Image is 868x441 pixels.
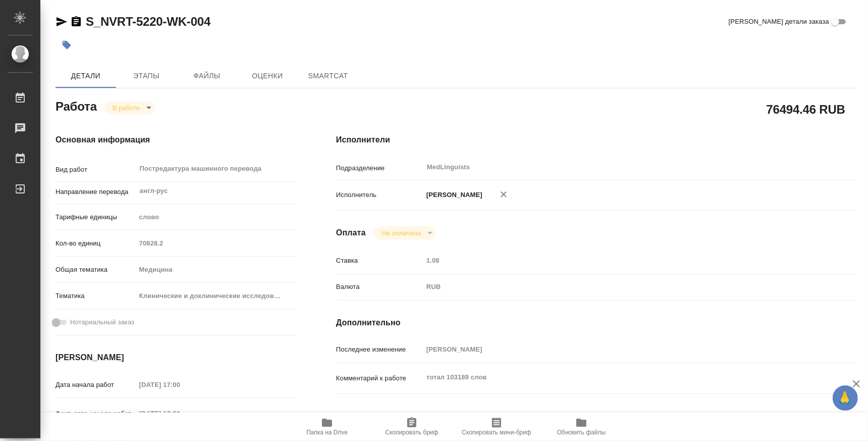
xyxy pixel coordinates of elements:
[462,429,531,436] span: Скопировать мини-бриф
[336,256,423,266] p: Ставка
[70,317,134,327] span: Нотариальный заказ
[104,101,155,115] div: В работе
[56,16,68,28] button: Скопировать ссылку для ЯМессенджера
[336,317,857,329] h4: Дополнительно
[122,70,171,82] span: Этапы
[56,265,136,275] p: Общая тематика
[110,104,143,112] button: В работе
[423,190,482,200] p: [PERSON_NAME]
[183,70,231,82] span: Файлы
[56,291,136,301] p: Тематика
[493,183,515,206] button: Удалить исполнителя
[56,352,296,364] h4: [PERSON_NAME]
[336,373,423,383] p: Комментарий к работе
[56,96,97,115] h2: Работа
[833,385,858,411] button: 🙏
[336,412,423,422] p: Путь на drive
[423,253,813,268] input: Пустое поле
[539,413,624,441] button: Обновить файлы
[423,278,813,296] div: RUB
[56,165,136,175] p: Вид работ
[336,345,423,355] p: Последнее изменение
[837,387,854,409] span: 🙏
[56,34,78,56] button: Добавить тэг
[136,406,224,421] input: Пустое поле
[557,429,606,436] span: Обновить файлы
[454,413,539,441] button: Скопировать мини-бриф
[729,17,829,27] span: [PERSON_NAME] детали заказа
[423,342,813,357] input: Пустое поле
[336,163,423,173] p: Подразделение
[136,377,224,392] input: Пустое поле
[336,134,857,146] h4: Исполнители
[304,70,352,82] span: SmartCat
[336,227,366,239] h4: Оплата
[56,380,136,390] p: Дата начала работ
[306,429,348,436] span: Папка на Drive
[136,261,296,278] div: Медицина
[374,226,436,240] div: В работе
[136,287,296,305] div: Клинические и доклинические исследования
[136,209,296,226] div: слово
[385,429,438,436] span: Скопировать бриф
[767,101,845,118] h2: 76494.46 RUB
[336,190,423,200] p: Исполнитель
[336,282,423,292] p: Валюта
[423,408,813,425] textarea: /Clients/Novartos_Pharma/Orders/S_NVRT-5220/Translated/S_NVRT-5220-WK-004
[243,70,292,82] span: Оценки
[56,409,136,419] p: Факт. дата начала работ
[70,16,82,28] button: Скопировать ссылку
[56,238,136,249] p: Кол-во единиц
[379,229,424,237] button: Не оплачена
[86,15,210,28] a: S_NVRT-5220-WK-004
[369,413,454,441] button: Скопировать бриф
[62,70,110,82] span: Детали
[285,413,369,441] button: Папка на Drive
[56,187,136,197] p: Направление перевода
[56,212,136,222] p: Тарифные единицы
[56,134,296,146] h4: Основная информация
[423,369,813,386] textarea: тотал 103189 слов
[136,236,296,251] input: Пустое поле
